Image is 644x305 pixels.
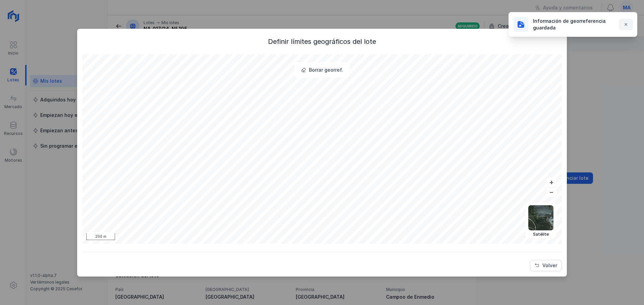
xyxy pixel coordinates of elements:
[528,232,553,237] div: Satélite
[309,67,343,73] div: Borrar georref.
[530,260,561,271] button: Volver
[546,177,556,187] button: +
[542,262,557,269] div: Volver
[528,205,553,230] img: satellite.webp
[297,64,347,76] button: Borrar georref.
[546,187,556,197] button: –
[83,37,561,46] div: Definir límites geográficos del lote
[533,18,615,31] div: Información de georreferencia guardada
